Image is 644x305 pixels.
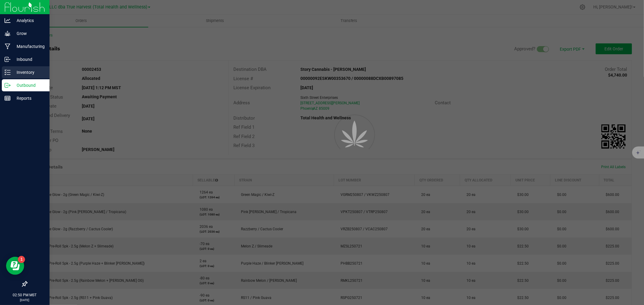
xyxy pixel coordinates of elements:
[5,17,11,24] inline-svg: Analytics
[6,257,24,275] iframe: Resource center
[5,95,11,101] inline-svg: Reports
[11,43,47,50] p: Manufacturing
[5,30,11,36] inline-svg: Grow
[3,292,47,298] p: 02:50 PM MST
[18,256,25,263] iframe: Resource center unread badge
[5,69,11,75] inline-svg: Inventory
[5,56,11,62] inline-svg: Inbound
[3,298,47,302] p: [DATE]
[11,56,47,63] p: Inbound
[11,17,47,24] p: Analytics
[5,43,11,49] inline-svg: Manufacturing
[11,95,47,102] p: Reports
[11,30,47,37] p: Grow
[5,82,11,88] inline-svg: Outbound
[11,69,47,76] p: Inventory
[11,82,47,89] p: Outbound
